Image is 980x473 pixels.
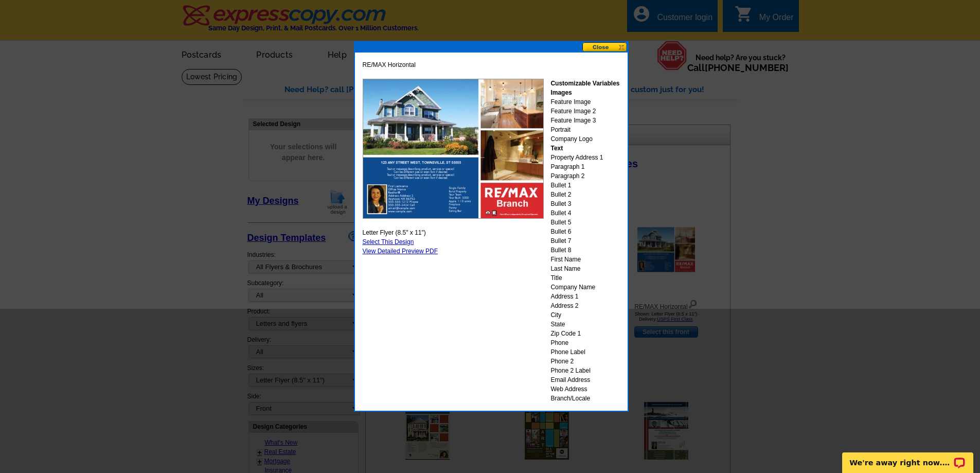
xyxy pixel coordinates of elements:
[363,248,438,255] a: View Detailed Preview PDF
[363,60,416,69] span: RE/MAX Horizontal
[835,441,980,473] iframe: LiveChat chat widget
[550,80,619,87] strong: Customizable Variables
[363,228,426,237] span: Letter Flyer (8.5" x 11")
[550,79,619,403] div: Feature Image Feature Image 2 Feature Image 3 Portrait Company Logo Property Address 1 Paragraph ...
[550,145,563,152] strong: Text
[550,89,572,96] strong: Images
[363,238,414,246] a: Select This Design
[363,79,544,219] img: REMFLFhorizontal_SAMPLE.jpg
